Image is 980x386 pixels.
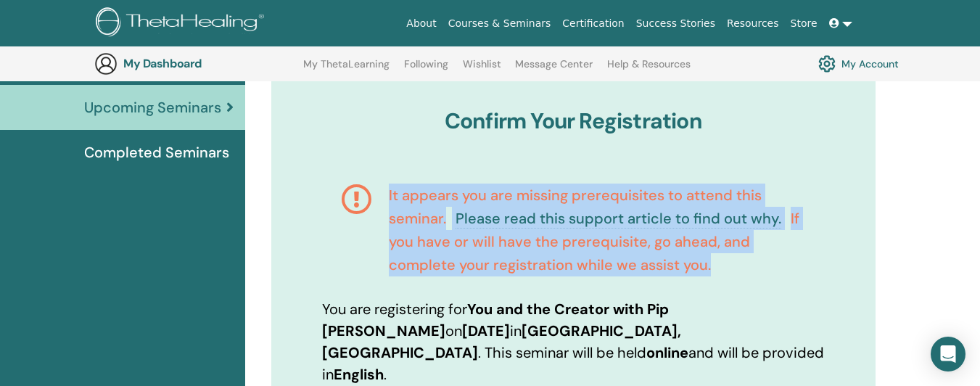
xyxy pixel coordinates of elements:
[400,10,442,37] a: About
[646,343,688,362] b: online
[721,10,785,37] a: Resources
[334,365,384,384] b: English
[94,52,118,75] img: generic-user-icon.jpg
[785,10,823,37] a: Store
[931,337,965,371] div: Open Intercom Messenger
[389,186,762,228] span: It appears you are missing prerequisites to attend this seminar.
[123,57,268,70] h3: My Dashboard
[404,58,448,81] a: Following
[322,298,825,385] p: You are registering for on in . This seminar will be held and will be provided in .
[630,10,721,37] a: Success Stories
[322,108,825,134] h3: Confirm Your Registration
[84,96,221,118] span: Upcoming Seminars
[442,10,557,37] a: Courses & Seminars
[322,321,681,362] b: [GEOGRAPHIC_DATA], [GEOGRAPHIC_DATA]
[303,58,390,81] a: My ThetaLearning
[322,300,669,340] b: You and the Creator with Pip [PERSON_NAME]
[96,7,269,40] img: logo.png
[84,141,229,163] span: Completed Seminars
[389,209,799,274] span: If you have or will have the prerequisite, go ahead, and complete your registration while we assi...
[818,52,836,76] img: cog.svg
[462,321,510,340] b: [DATE]
[607,58,691,81] a: Help & Resources
[456,209,781,229] a: Please read this support article to find out why.
[463,58,501,81] a: Wishlist
[818,52,899,76] a: My Account
[556,10,630,37] a: Certification
[515,58,593,81] a: Message Center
